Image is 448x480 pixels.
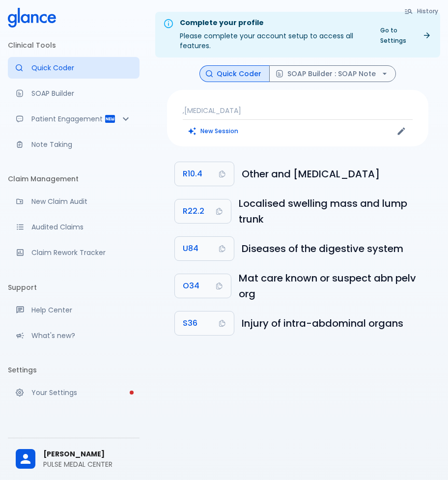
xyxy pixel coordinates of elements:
span: S36 [183,316,197,330]
p: New Claim Audit [31,197,132,206]
a: Docugen: Compose a clinical documentation in seconds [8,83,140,104]
p: PULSE MEDAL CENTER [43,459,132,469]
button: Copy Code R22.2 to clipboard [175,199,231,223]
div: [PERSON_NAME]PULSE MEDAL CENTER [8,442,140,476]
div: Complete your profile [180,18,366,28]
span: R10.4 [183,167,202,181]
a: Audit a new claim [8,191,140,212]
button: Copy Code U84 to clipboard [175,237,234,260]
p: Help Center [31,305,132,315]
a: Go to Settings [374,23,436,48]
span: U84 [183,242,198,255]
a: Please complete account setup [8,382,140,403]
button: History [399,4,444,18]
div: Recent updates and feature releases [8,325,140,346]
button: Clears all inputs and results. [183,124,244,138]
p: Note Taking [31,140,132,149]
span: [PERSON_NAME] [43,449,132,459]
a: Monitor progress of claim corrections [8,242,140,263]
h6: Localised swelling, mass and lump, trunk [239,196,420,227]
h6: Injury of intra-abdominal organs [242,315,420,331]
h6: Other and unspecified abdominal pain [242,166,420,182]
p: ,[MEDICAL_DATA] [183,106,413,115]
h6: Diseases of the digestive system [242,241,420,256]
button: SOAP Builder : SOAP Note [269,65,396,83]
button: Quick Coder [199,65,270,83]
li: Settings [8,358,140,382]
div: Please complete your account setup to access all features. [180,15,366,55]
h6: Maternal care for known or suspected abnormality of pelvic organs [239,270,420,302]
p: SOAP Builder [31,88,132,98]
a: View audited claims [8,216,140,238]
button: Edit [394,124,409,139]
li: Claim Management [8,167,140,191]
li: Support [8,276,140,299]
p: Patient Engagement [31,114,104,124]
button: Copy Code R10.4 to clipboard [175,162,234,186]
p: Quick Coder [31,63,132,73]
div: Patient Reports & Referrals [8,108,140,130]
li: Clinical Tools [8,33,140,57]
p: What's new? [31,331,132,340]
button: Copy Code S36 to clipboard [175,311,234,335]
p: Audited Claims [31,222,132,232]
a: Advanced note-taking [8,134,140,155]
p: Claim Rework Tracker [31,248,132,257]
a: Moramiz: Find ICD10AM codes instantly [8,57,140,79]
button: Copy Code O34 to clipboard [175,274,231,298]
span: O34 [183,279,199,293]
p: Your Settings [31,388,132,397]
span: R22.2 [183,204,204,218]
a: Get help from our support team [8,299,140,321]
